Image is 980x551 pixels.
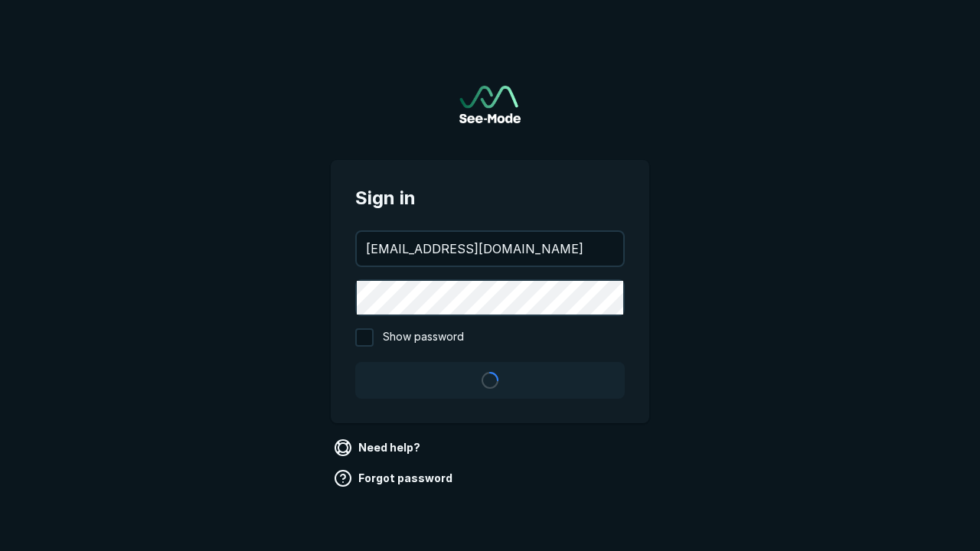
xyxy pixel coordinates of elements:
img: See-Mode Logo [459,86,521,123]
a: Go to sign in [459,86,521,123]
a: Forgot password [331,466,459,491]
a: Need help? [331,435,426,460]
input: your@email.com [357,232,623,266]
span: Sign in [355,184,625,212]
span: Show password [383,328,464,347]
